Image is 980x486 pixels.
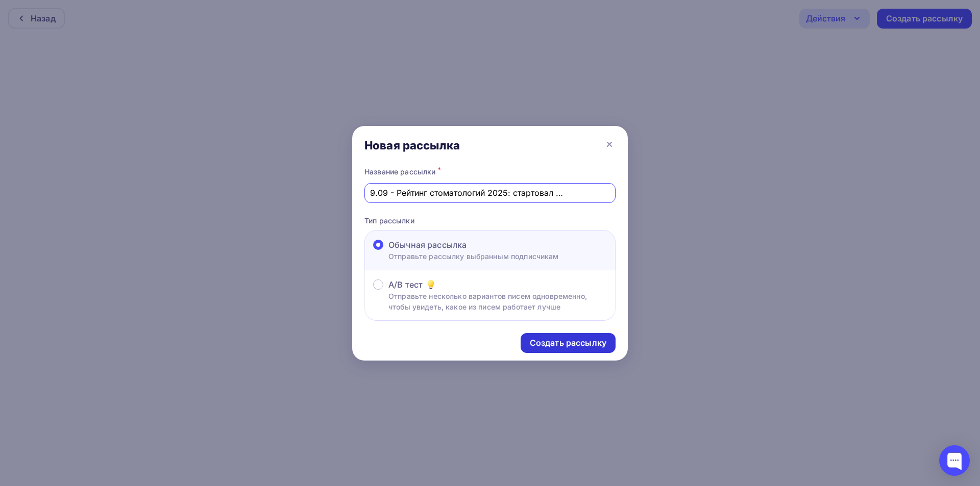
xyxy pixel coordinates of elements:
p: Тип рассылки [364,215,616,226]
span: Обычная рассылка [388,239,467,251]
div: Новая рассылка [364,138,460,152]
span: A/B тест [388,278,423,291]
input: Придумайте название рассылки [371,187,610,199]
p: Отправьте рассылку выбранным подписчикам [388,251,559,262]
div: Название рассылки [364,165,616,179]
div: Создать рассылку [530,337,606,349]
p: Отправьте несколько вариантов писем одновременно, чтобы увидеть, какое из писем работает лучше [388,291,607,312]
